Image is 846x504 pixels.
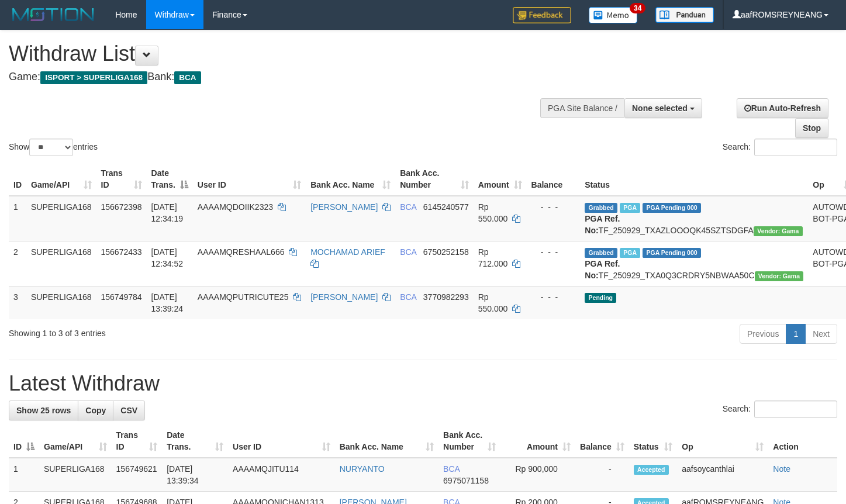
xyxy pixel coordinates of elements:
a: Previous [740,324,786,344]
td: SUPERLIGA168 [26,196,96,241]
span: BCA [443,464,460,474]
td: SUPERLIGA168 [26,286,96,319]
th: Trans ID: activate to sort column ascending [112,424,163,458]
img: MOTION_logo.png [9,6,98,23]
span: AAAAMQRESHAAL666 [198,247,285,257]
th: Amount: activate to sort column ascending [474,163,527,196]
td: SUPERLIGA168 [26,241,96,286]
th: Balance: activate to sort column ascending [575,424,629,458]
div: Showing 1 to 3 of 3 entries [9,323,344,339]
span: Accepted [634,465,669,475]
a: [PERSON_NAME] [310,292,378,302]
th: Amount: activate to sort column ascending [500,424,575,458]
span: Rp 550.000 [478,202,508,223]
th: User ID: activate to sort column ascending [228,424,335,458]
span: Grabbed [585,248,617,258]
span: BCA [400,247,416,257]
th: Game/API: activate to sort column ascending [39,424,112,458]
td: TF_250929_TXA0Q3CRDRY5NBWAA50C [580,241,808,286]
select: Showentries [29,139,73,156]
span: BCA [400,292,416,302]
th: Date Trans.: activate to sort column descending [147,163,193,196]
a: Show 25 rows [9,401,78,420]
span: CSV [120,406,137,415]
h1: Withdraw List [9,42,553,65]
th: Status: activate to sort column ascending [629,424,678,458]
span: ISPORT > SUPERLIGA168 [40,71,147,84]
img: Feedback.jpg [513,7,571,23]
th: Bank Acc. Number: activate to sort column ascending [395,163,474,196]
a: NURYANTO [340,464,385,474]
a: 1 [786,324,806,344]
a: CSV [113,401,145,420]
th: Date Trans.: activate to sort column ascending [162,424,228,458]
td: 156749621 [112,458,163,492]
span: Grabbed [585,203,617,213]
span: 34 [630,3,645,13]
td: aafsoycanthlai [677,458,768,492]
th: Op: activate to sort column ascending [677,424,768,458]
th: Trans ID: activate to sort column ascending [96,163,147,196]
span: Copy 6975071158 to clipboard [443,476,489,485]
div: - - - [531,291,576,303]
td: - [575,458,629,492]
label: Search: [723,401,837,418]
span: Marked by aafsoycanthlai [620,203,640,213]
th: Game/API: activate to sort column ascending [26,163,96,196]
h1: Latest Withdraw [9,372,837,395]
button: None selected [624,98,702,118]
span: PGA Pending [643,248,701,258]
span: 156749784 [101,292,142,302]
label: Show entries [9,139,98,156]
div: PGA Site Balance / [540,98,624,118]
a: Copy [78,401,113,420]
span: Rp 712.000 [478,247,508,268]
span: 156672398 [101,202,142,212]
span: Copy 6750252158 to clipboard [423,247,469,257]
th: Bank Acc. Name: activate to sort column ascending [335,424,438,458]
td: 3 [9,286,26,319]
span: AAAAMQPUTRICUTE25 [198,292,289,302]
th: Action [768,424,837,458]
span: Show 25 rows [16,406,71,415]
th: ID [9,163,26,196]
span: AAAAMQDOIIK2323 [198,202,273,212]
img: Button%20Memo.svg [589,7,638,23]
td: TF_250929_TXAZLOOOQK45SZTSDGFA [580,196,808,241]
b: PGA Ref. No: [585,214,620,235]
span: Marked by aafsoycanthlai [620,248,640,258]
div: - - - [531,201,576,213]
span: BCA [400,202,416,212]
span: Copy [85,406,106,415]
span: Copy 6145240577 to clipboard [423,202,469,212]
input: Search: [754,139,837,156]
span: Rp 550.000 [478,292,508,313]
span: Pending [585,293,616,303]
th: Bank Acc. Name: activate to sort column ascending [306,163,395,196]
span: None selected [632,103,688,113]
a: MOCHAMAD ARIEF [310,247,385,257]
label: Search: [723,139,837,156]
td: [DATE] 13:39:34 [162,458,228,492]
th: ID: activate to sort column descending [9,424,39,458]
td: 1 [9,458,39,492]
td: SUPERLIGA168 [39,458,112,492]
span: [DATE] 13:39:24 [151,292,184,313]
input: Search: [754,401,837,418]
span: PGA Pending [643,203,701,213]
a: Next [805,324,837,344]
a: Run Auto-Refresh [737,98,828,118]
td: 1 [9,196,26,241]
span: BCA [174,71,201,84]
td: 2 [9,241,26,286]
a: Note [773,464,790,474]
img: panduan.png [655,7,714,23]
th: Balance [527,163,581,196]
th: User ID: activate to sort column ascending [193,163,306,196]
span: Copy 3770982293 to clipboard [423,292,469,302]
td: Rp 900,000 [500,458,575,492]
th: Bank Acc. Number: activate to sort column ascending [438,424,500,458]
th: Status [580,163,808,196]
span: Vendor URL: https://trx31.1velocity.biz [754,226,803,236]
div: - - - [531,246,576,258]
